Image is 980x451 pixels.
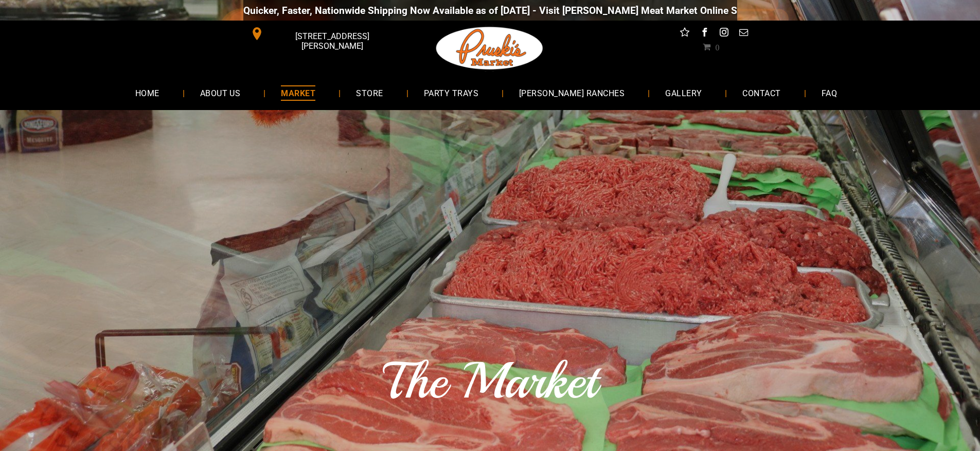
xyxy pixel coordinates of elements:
[408,79,494,106] a: PARTY TRAYS
[504,79,640,106] a: [PERSON_NAME] RANCHES
[727,79,796,106] a: CONTACT
[243,26,401,42] a: [STREET_ADDRESS][PERSON_NAME]
[806,79,852,106] a: FAQ
[678,26,691,42] a: Social network
[650,79,717,106] a: GALLERY
[120,79,175,106] a: HOME
[715,43,719,51] span: 0
[341,79,398,106] a: STORE
[265,79,331,106] a: MARKET
[698,26,711,42] a: facebook
[383,349,597,413] span: The Market
[717,26,730,42] a: instagram
[185,79,256,106] a: ABOUT US
[265,26,398,56] span: [STREET_ADDRESS][PERSON_NAME]
[737,26,750,42] a: email
[434,21,545,76] img: Pruski-s+Market+HQ+Logo2-1920w.png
